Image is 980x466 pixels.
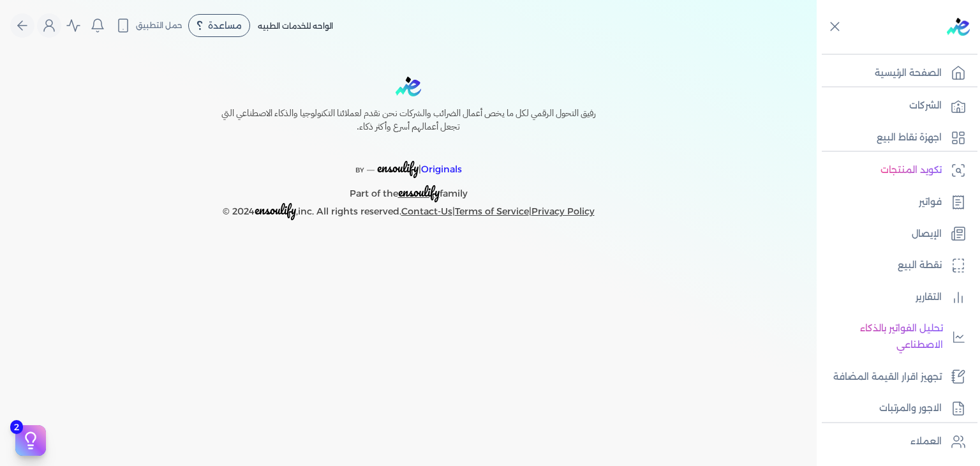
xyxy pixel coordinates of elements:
span: الواحه للخدمات الطبيه [258,21,333,31]
span: BY [355,166,364,174]
a: Privacy Policy [531,206,595,217]
p: تجهيز اقرار القيمة المضافة [833,369,942,386]
h6: رفيق التحول الرقمي لكل ما يخص أعمال الضرائب والشركات نحن نقدم لعملائنا التكنولوجيا والذكاء الاصطن... [194,107,623,134]
p: تحليل الفواتير بالذكاء الاصطناعي [823,320,943,353]
a: Terms of Service [455,206,529,217]
p: Part of the family [194,179,623,202]
p: © 2024 ,inc. All rights reserved. | | [194,202,623,220]
a: الشركات [817,93,972,119]
p: فواتير [919,194,942,211]
span: مساعدة [208,21,242,30]
a: العملاء [817,428,972,455]
p: التقارير [916,289,942,306]
span: حمل التطبيق [136,20,182,31]
a: التقارير [817,284,972,311]
a: تكويد المنتجات [817,157,972,184]
span: ensoulify [398,182,440,202]
sup: __ [367,163,375,171]
p: | [194,144,623,179]
button: 2 [15,425,46,456]
span: ensoulify [377,158,419,177]
a: نقطة البيع [817,252,972,279]
img: logo [947,18,970,36]
a: ensoulify [398,188,440,199]
a: الصفحة الرئيسية [817,60,972,87]
span: ensoulify [255,200,296,220]
button: حمل التطبيق [112,15,186,36]
p: الشركات [909,98,942,114]
a: تجهيز اقرار القيمة المضافة [817,364,972,391]
span: Originals [421,163,462,175]
a: الإيصال [817,221,972,248]
a: Contact-Us [401,206,452,217]
a: تحليل الفواتير بالذكاء الاصطناعي [817,315,972,358]
p: اجهزة نقاط البيع [877,130,942,146]
img: logo [396,77,421,96]
a: اجهزة نقاط البيع [817,124,972,151]
a: الاجور والمرتبات [817,395,972,422]
div: مساعدة [188,14,250,37]
p: الاجور والمرتبات [879,400,942,417]
a: فواتير [817,189,972,216]
span: 2 [10,420,23,434]
p: العملاء [910,433,942,450]
p: الصفحة الرئيسية [875,65,942,82]
p: تكويد المنتجات [880,162,942,179]
p: نقطة البيع [898,257,942,274]
p: الإيصال [912,226,942,243]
